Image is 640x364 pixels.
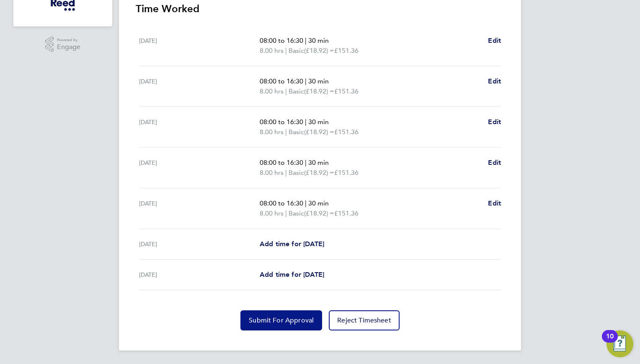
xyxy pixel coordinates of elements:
span: Reject Timesheet [337,316,391,325]
span: Submit For Approval [249,316,314,325]
span: 30 min [308,199,329,207]
a: Edit [488,76,501,86]
span: Basic [289,46,304,56]
span: 30 min [308,118,329,126]
span: 08:00 to 16:30 [260,118,303,126]
span: Engage [57,44,80,51]
span: Add time for [DATE] [260,270,324,278]
span: 8.00 hrs [260,128,284,136]
span: | [285,47,287,55]
span: Edit [488,36,501,44]
span: Basic [289,168,304,178]
span: 08:00 to 16:30 [260,159,303,166]
span: Basic [289,127,304,137]
span: Add time for [DATE] [260,240,324,248]
span: | [305,36,307,44]
span: £151.36 [334,169,359,177]
h3: Time Worked [136,2,504,16]
span: £151.36 [334,47,359,55]
span: 30 min [308,77,329,85]
span: | [285,128,287,136]
div: [DATE] [139,270,260,280]
span: 8.00 hrs [260,87,284,95]
button: Reject Timesheet [329,310,400,330]
span: | [285,209,287,217]
span: 08:00 to 16:30 [260,77,303,85]
span: Edit [488,77,501,85]
a: Edit [488,158,501,168]
a: Powered byEngage [45,36,81,52]
div: [DATE] [139,36,260,56]
a: Add time for [DATE] [260,270,324,280]
span: 30 min [308,159,329,166]
button: Open Resource Center, 10 new notifications [606,330,633,357]
span: Powered by [57,36,80,44]
span: 08:00 to 16:30 [260,36,303,44]
span: Basic [289,86,304,96]
span: | [305,118,307,126]
div: 10 [606,336,614,347]
button: Submit For Approval [240,310,322,330]
div: [DATE] [139,158,260,178]
span: £151.36 [334,209,359,217]
span: | [305,77,307,85]
span: 08:00 to 16:30 [260,199,303,207]
span: Edit [488,118,501,126]
span: 8.00 hrs [260,169,284,177]
span: (£18.92) = [304,87,334,95]
span: (£18.92) = [304,209,334,217]
span: Basic [289,208,304,218]
span: 8.00 hrs [260,209,284,217]
span: | [285,87,287,95]
span: 30 min [308,36,329,44]
span: Edit [488,159,501,166]
span: (£18.92) = [304,47,334,55]
span: | [305,199,307,207]
div: [DATE] [139,239,260,249]
span: 8.00 hrs [260,47,284,55]
a: Edit [488,117,501,127]
span: | [285,169,287,177]
a: Edit [488,198,501,208]
span: £151.36 [334,128,359,136]
span: | [305,159,307,166]
div: [DATE] [139,117,260,137]
span: (£18.92) = [304,128,334,136]
span: £151.36 [334,87,359,95]
div: [DATE] [139,198,260,218]
span: Edit [488,199,501,207]
a: Edit [488,36,501,46]
a: Add time for [DATE] [260,239,324,249]
div: [DATE] [139,76,260,96]
span: (£18.92) = [304,169,334,177]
